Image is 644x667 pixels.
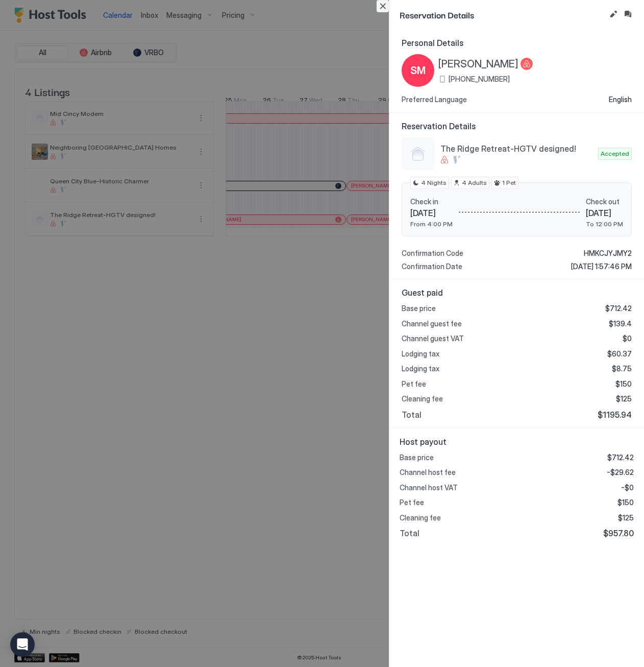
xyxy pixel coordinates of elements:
[402,121,632,131] span: Reservation Details
[410,220,453,228] span: From 4:00 PM
[609,319,632,328] span: $139.4
[402,364,439,373] span: Lodging tax
[586,197,623,206] span: Check out
[400,528,419,538] span: Total
[400,453,434,462] span: Base price
[400,468,456,477] span: Channel host fee
[607,468,634,477] span: -$29.62
[462,178,487,187] span: 4 Adults
[402,334,464,343] span: Channel guest VAT
[421,178,447,187] span: 4 Nights
[607,453,634,462] span: $712.42
[605,304,632,313] span: $712.42
[621,483,634,492] span: -$0
[402,304,436,313] span: Base price
[402,379,426,389] span: Pet fee
[612,364,632,373] span: $8.75
[402,394,443,403] span: Cleaning fee
[586,208,623,218] span: [DATE]
[584,249,632,258] span: HMKCJYJMY2
[607,349,632,359] span: $60.37
[438,58,518,70] span: [PERSON_NAME]
[410,208,453,218] span: [DATE]
[618,513,634,522] span: $125
[402,38,632,48] span: Personal Details
[616,394,632,403] span: $125
[410,197,453,206] span: Check in
[410,63,426,78] span: SM
[623,334,632,343] span: $0
[402,319,462,328] span: Channel guest fee
[598,410,632,420] span: $1195.94
[402,262,462,271] span: Confirmation Date
[449,75,510,84] span: [PHONE_NUMBER]
[400,483,458,492] span: Channel host VAT
[400,513,441,522] span: Cleaning fee
[586,220,623,228] span: To 12:00 PM
[622,8,634,20] button: Inbox
[402,288,632,298] span: Guest paid
[609,95,632,104] span: English
[607,8,620,20] button: Edit reservation
[402,95,467,104] span: Preferred Language
[603,528,634,538] span: $957.80
[10,632,35,657] div: Open Intercom Messenger
[571,262,632,271] span: [DATE] 1:57:46 PM
[440,144,594,154] span: The Ridge Retreat-HGTV designed!
[502,178,516,187] span: 1 Pet
[402,249,463,258] span: Confirmation Code
[400,498,424,507] span: Pet fee
[402,349,439,359] span: Lodging tax
[400,437,634,447] span: Host payout
[402,410,422,420] span: Total
[617,498,634,507] span: $150
[601,149,629,158] span: Accepted
[615,379,632,389] span: $150
[400,8,605,21] span: Reservation Details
